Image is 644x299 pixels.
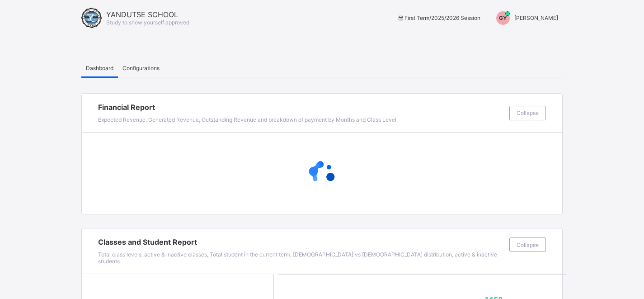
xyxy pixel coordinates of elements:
[122,65,160,71] span: Configurations
[517,242,539,248] span: Collapse
[86,65,113,71] span: Dashboard
[98,103,505,112] span: Financial Report
[106,10,189,19] span: YANDUTSE SCHOOL
[98,116,396,123] span: Expected Revenue, Generated Revenue, Outstanding Revenue and breakdown of payment by Months and C...
[98,251,497,265] span: Total class levels, active & inactive classes, Total student in the current term, [DEMOGRAPHIC_DA...
[517,109,539,116] span: Collapse
[98,237,505,247] span: Classes and Student Report
[514,14,558,21] span: [PERSON_NAME]
[106,19,189,26] span: Study to show yourself approved
[397,14,480,21] span: session/term information
[499,14,507,21] span: GY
